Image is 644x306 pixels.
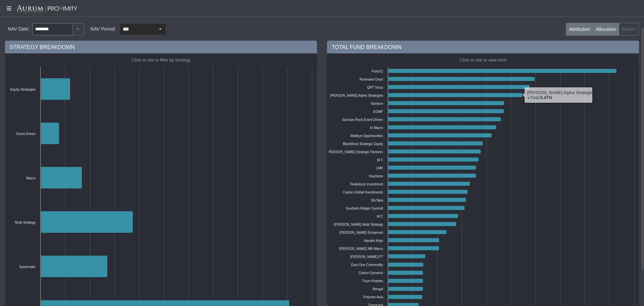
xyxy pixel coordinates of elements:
[334,223,383,226] text: [PERSON_NAME] Multi Strategy
[350,182,383,186] text: Tewksbury Investment
[26,176,36,180] text: Macro
[131,57,191,62] text: Click on bar to filter by strategy
[350,255,383,259] text: [PERSON_NAME] PT
[339,231,383,234] text: [PERSON_NAME] Enhanced
[360,78,383,81] text: Riverview Omni
[5,23,32,35] div: NAV Date:
[372,70,383,73] text: Point72
[351,134,383,138] text: Walleye Opportunities
[371,199,383,202] text: MuTaka
[371,102,383,105] text: Xantium
[19,265,36,269] text: Systematic
[377,215,383,218] text: M C
[327,41,639,53] div: TOTAL FUND BREAKDOWN
[373,287,383,291] text: Bengal
[369,174,383,178] text: Keystone
[364,295,383,299] text: Polymer Asia
[619,23,639,36] label: Return
[370,126,383,130] text: Io Macro
[364,239,383,243] text: Aquatic Argo
[343,142,383,146] text: BlackRock Strategic Equity
[339,247,383,251] text: [PERSON_NAME] MB Macro
[373,110,383,114] text: EGMF
[566,23,593,36] label: Attribution
[376,166,383,170] text: LMR
[377,158,383,162] text: M V
[91,23,116,35] div: NAV Period:
[342,118,383,122] text: Samson Rock Event Driven
[593,23,619,36] label: Allocation
[460,57,506,62] text: Click on bar to view fund
[351,263,383,267] text: East One Commodity
[17,5,77,13] img: Aurum-Proximity%20white.svg
[367,86,383,89] text: QRT Torus
[10,88,36,91] text: Equity Strategies
[328,150,383,154] text: [PERSON_NAME] Strategic Partners
[330,94,383,97] text: [PERSON_NAME] Alpha Strategies
[346,207,383,210] text: Southern Ridges Summit
[15,221,36,224] text: Multi Strategy
[359,271,383,275] text: Caxton Dynamis
[155,24,166,35] div: Select
[343,190,383,194] text: Caxton Global Investments
[5,41,317,53] div: STRATEGY BREAKDOWN
[16,132,36,136] text: Event Driven
[362,279,383,283] text: Trium Khartes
